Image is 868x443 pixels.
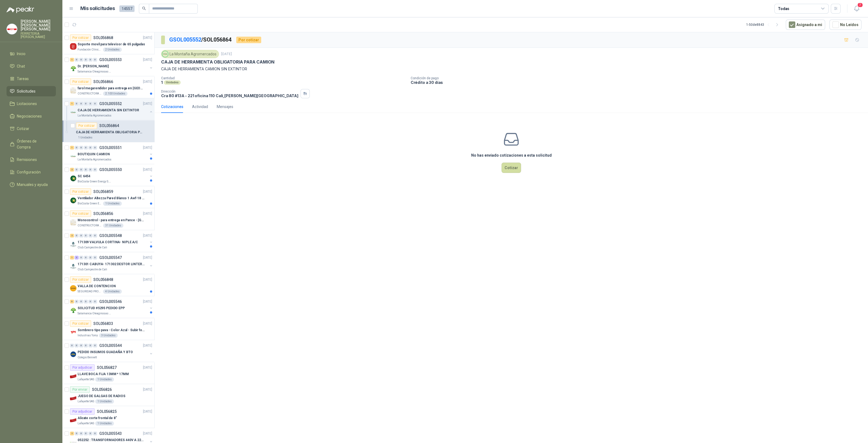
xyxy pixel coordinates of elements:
[93,432,97,435] div: 0
[93,212,113,216] p: SOL056856
[143,79,152,84] p: [DATE]
[93,344,97,347] div: 0
[78,86,145,91] p: farol megarendidor para entrega en [GEOGRAPHIC_DATA]
[93,278,113,281] p: SOL056848
[143,57,152,62] p: [DATE]
[786,20,825,30] button: Asignado a mi
[17,157,37,163] span: Remisiones
[70,263,76,270] img: Company Logo
[99,58,122,62] p: GSOL005553
[70,307,76,314] img: Company Logo
[17,88,36,94] span: Solicitudes
[88,256,92,260] div: 0
[70,432,74,435] div: 2
[62,208,154,230] a: Por cotizarSOL056856[DATE] Company LogoMonocontrol - para entrega en Pance - [GEOGRAPHIC_DATA]CON...
[70,373,76,379] img: Company Logo
[78,69,112,74] p: Salamanca Oleaginosas SAS
[70,329,76,336] img: Company Logo
[70,188,91,195] div: Por cotizar
[75,300,79,303] div: 0
[78,245,107,250] p: Club Campestre de Cali
[103,48,122,52] div: 2 Unidades
[70,344,74,347] div: 0
[75,432,79,435] div: 0
[79,344,83,347] div: 0
[88,344,92,347] div: 0
[78,157,111,162] p: La Montaña Agromercados
[143,321,152,326] p: [DATE]
[70,234,74,238] div: 2
[99,256,122,260] p: GSOL005547
[17,126,29,132] span: Cotizar
[78,48,102,52] p: Fundación Clínica Shaio
[70,56,153,74] a: 1 0 0 0 0 0 GSOL005553[DATE] Company LogoDr. [PERSON_NAME]Salamanca Oleaginosas SAS
[7,86,56,96] a: Solicitudes
[70,300,74,303] div: 6
[162,51,168,57] img: Company Logo
[143,255,152,260] p: [DATE]
[62,186,154,208] a: Por cotizarSOL056859[DATE] Company LogoVentilador Altezza Pared Blanco 1 Awf-18 Pro BalineraBioCo...
[161,59,275,65] p: CAJA DE HERRAMIENTA OBLIGATORIA PARA CAMION
[7,111,56,121] a: Negociaciones
[88,146,92,150] div: 0
[99,234,122,238] p: GSOL005548
[70,58,74,62] div: 1
[93,36,113,40] p: SOL056868
[78,42,145,47] p: Soporte movil para televisor de 65 pulgadas
[62,384,154,406] a: Por enviarSOL056826[DATE] Company LogoJUEGO DE GALGAS DE RADIOSLafayette SAS1 Unidades
[192,104,208,110] div: Actividad
[143,409,152,414] p: [DATE]
[84,300,88,303] div: 0
[471,152,552,158] h3: No has enviado cotizaciones a esta solicitud
[99,146,122,150] p: GSOL005551
[62,76,154,98] a: Por cotizarSOL056866[DATE] Company Logofarol megarendidor para entrega en [GEOGRAPHIC_DATA]CONSTR...
[99,124,119,128] p: SOL056864
[70,65,76,72] img: Company Logo
[7,154,56,165] a: Remisiones
[99,432,122,435] p: GSOL005543
[78,262,145,267] p: 171301 CABUYA- 171302 DESTOR LINTER- 171305 PINZA
[78,311,112,316] p: Salamanca Oleaginosas SAS
[84,234,88,238] div: 0
[84,432,88,435] div: 0
[852,4,861,14] button: 7
[78,284,116,289] p: VALLA DE CONTENCION
[217,104,233,110] div: Mensajes
[411,80,866,85] p: Crédito a 30 días
[84,58,88,62] div: 0
[236,37,261,43] div: Por cotizar
[78,152,110,157] p: BOUTIQUIN CAMION
[143,365,152,370] p: [DATE]
[75,58,79,62] div: 0
[93,58,97,62] div: 0
[7,124,56,134] a: Cotizar
[78,179,112,184] p: BioCosta Green Energy S.A.S
[21,20,56,31] p: [PERSON_NAME] [PERSON_NAME] [PERSON_NAME]
[88,58,92,62] div: 0
[84,256,88,260] div: 0
[103,201,122,206] div: 1 Unidades
[78,64,109,69] p: Dr. [PERSON_NAME]
[70,364,95,371] div: Por adjudicar
[93,146,97,150] div: 0
[70,241,76,248] img: Company Logo
[84,344,88,347] div: 0
[103,91,127,96] div: 2.100 Unidades
[99,168,122,172] p: GSOL005550
[119,5,135,12] span: 14557
[142,7,146,10] span: search
[70,144,153,162] a: 1 0 0 0 0 0 GSOL005551[DATE] Company LogoBOUTIQUIN CAMIONLa Montaña Agromercados
[70,254,153,272] a: 1 3 0 0 0 0 GSOL005547[DATE] Company Logo171301 CABUYA- 171302 DESTOR LINTER- 171305 PINZAClub Ca...
[88,432,92,435] div: 0
[70,166,153,184] a: 2 0 0 0 0 0 GSOL005550[DATE] Company LogoSC 6454BioCosta Green Energy S.A.S
[78,328,145,333] p: Sombrero tipo pava - Color Azul - Subir foto
[84,102,88,106] div: 0
[103,223,123,228] div: 31 Unidades
[97,410,117,413] p: SOL056825
[79,234,83,238] div: 0
[164,80,181,85] div: Unidades
[143,387,152,392] p: [DATE]
[97,366,117,369] p: SOL056827
[70,78,91,85] div: Por cotizar
[95,421,114,426] div: 1 Unidades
